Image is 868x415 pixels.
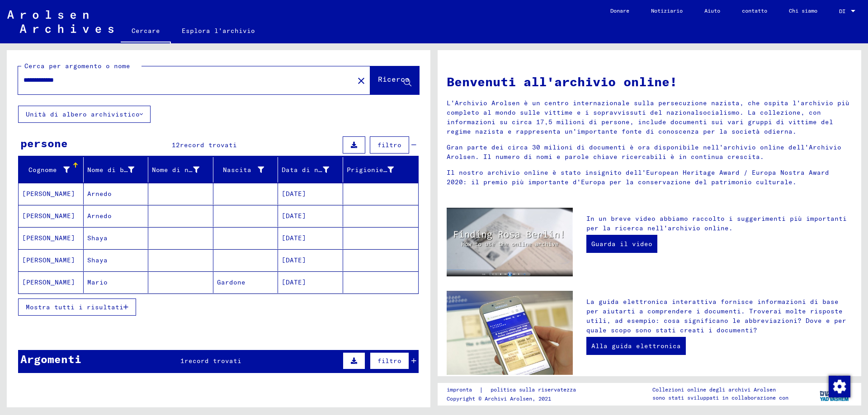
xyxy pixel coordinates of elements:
[282,278,306,286] font: [DATE]
[704,7,720,14] font: Aiuto
[829,376,850,397] img: Modifica consenso
[87,278,108,286] font: Mario
[18,106,151,123] button: Unità di albero archivistico
[447,395,551,402] font: Copyright © Archivi Arolsen, 2021
[148,157,213,182] mat-header-cell: Nome di nascita
[447,143,841,161] font: Gran parte dei circa 30 milioni di documenti è ora disponibile nell'archivio online dell'Archivio...
[282,190,306,198] font: [DATE]
[152,166,213,174] font: Nome di nascita
[586,337,686,355] a: Alla guida elettronica
[347,166,404,174] font: Prigioniero n.
[447,291,573,375] img: eguide.jpg
[282,256,306,264] font: [DATE]
[356,75,367,86] mat-icon: close
[789,7,817,14] font: Chi siamo
[20,352,81,366] font: Argomenti
[652,394,788,401] font: sono stati sviluppati in collaborazione con
[87,190,112,198] font: Arnedo
[87,234,108,242] font: Shaya
[591,342,681,350] font: Alla guida elettronica
[182,27,255,35] font: Esplora l'archivio
[19,157,84,182] mat-header-cell: Cognome
[370,136,409,154] button: filtro
[22,190,75,198] font: [PERSON_NAME]
[370,352,409,369] button: filtro
[586,235,657,253] a: Guarda il video
[839,8,845,14] font: DI
[132,27,160,35] font: Cercare
[282,212,306,220] font: [DATE]
[491,386,576,393] font: politica sulla riservatezza
[217,278,245,286] font: Gardone
[447,168,829,186] font: Il nostro archivio online è stato insignito dell'European Heritage Award / Europa Nostra Award 20...
[378,75,410,84] font: Ricerca
[180,141,237,149] font: record trovati
[278,157,343,182] mat-header-cell: Data di nascita
[28,166,57,174] font: Cognome
[22,256,75,264] font: [PERSON_NAME]
[352,71,370,89] button: Chiaro
[447,99,849,135] font: L'Archivio Arolsen è un centro internazionale sulla persecuzione nazista, che ospita l'archivio p...
[84,157,149,182] mat-header-cell: Nome di battesimo
[18,298,136,316] button: Mostra tutti i risultati
[121,20,171,43] a: Cercare
[651,7,683,14] font: Notiziario
[347,163,408,177] div: Prigioniero n.
[26,110,140,118] font: Unità di albero archivistico
[586,214,847,232] font: In un breve video abbiamo raccolto i suggerimenti più importanti per la ricerca nell'archivio onl...
[22,278,75,286] font: [PERSON_NAME]
[7,10,113,33] img: Arolsen_neg.svg
[180,357,184,365] font: 1
[87,163,148,177] div: Nome di battesimo
[87,166,156,174] font: Nome di battesimo
[20,136,68,150] font: persone
[87,212,112,220] font: Arnedo
[24,62,130,70] font: Cerca per argomento o nome
[447,385,479,395] a: impronta
[22,212,75,220] font: [PERSON_NAME]
[213,157,278,182] mat-header-cell: Nascita
[586,298,846,334] font: La guida elettronica interattiva fornisce informazioni di base per aiutarti a comprendere i docum...
[172,141,180,149] font: 12
[22,234,75,242] font: [PERSON_NAME]
[282,234,306,242] font: [DATE]
[22,163,83,177] div: Cognome
[223,166,251,174] font: Nascita
[591,240,652,248] font: Guarda il video
[282,163,343,177] div: Data di nascita
[217,163,278,177] div: Nascita
[370,66,419,94] button: Ricerca
[818,382,852,405] img: yv_logo.png
[447,386,472,393] font: impronta
[447,74,677,89] font: Benvenuti all'archivio online!
[483,385,587,395] a: politica sulla riservatezza
[652,386,776,393] font: Collezioni online degli archivi Arolsen
[343,157,419,182] mat-header-cell: Prigioniero n.
[447,208,573,276] img: video.jpg
[87,256,108,264] font: Shaya
[610,7,629,14] font: Donare
[377,141,401,149] font: filtro
[152,163,213,177] div: Nome di nascita
[26,303,123,311] font: Mostra tutti i risultati
[742,7,767,14] font: contatto
[377,357,401,365] font: filtro
[184,357,241,365] font: record trovati
[171,20,266,42] a: Esplora l'archivio
[479,386,483,394] font: |
[282,166,343,174] font: Data di nascita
